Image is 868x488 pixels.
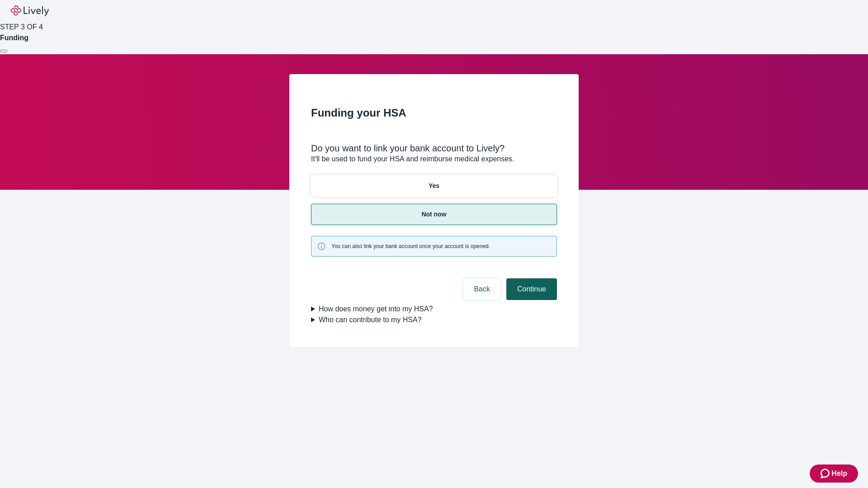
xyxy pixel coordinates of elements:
span: You can also link your bank account once your account is opened. [331,242,490,250]
p: Not now [421,210,446,219]
button: Not now [311,204,557,225]
svg: Zendesk support icon [821,468,831,479]
button: Yes [311,175,557,197]
div: Do you want to link your bank account to Lively? [311,143,557,154]
span: Help [831,468,847,479]
summary: How does money get into my HSA? [311,304,557,314]
h2: Funding your HSA [311,105,557,121]
button: Back [463,278,501,300]
img: Lively [11,5,49,16]
summary: Who can contribute to my HSA? [311,314,557,325]
p: It'll be used to fund your HSA and reimburse medical expenses. [311,154,557,164]
button: Zendesk support iconHelp [810,465,858,483]
button: Continue [506,278,557,300]
p: Yes [429,181,439,191]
